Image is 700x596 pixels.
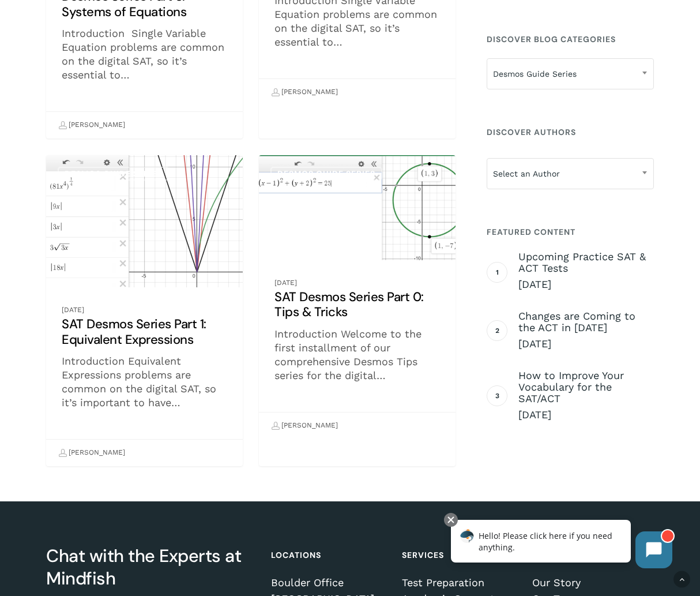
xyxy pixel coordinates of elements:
[487,222,654,242] h4: Featured Content
[518,370,654,422] a: How to Improve Your Vocabulary for the SAT/ACT [DATE]
[58,115,125,135] a: [PERSON_NAME]
[487,58,654,89] span: Desmos Guide Series
[532,577,651,588] a: Our Story
[402,577,521,588] a: Test Preparation
[518,310,654,351] a: Changes are Coming to the ACT in [DATE] [DATE]
[518,408,654,422] span: [DATE]
[270,167,382,181] a: Desmos Guide Series
[518,251,654,274] span: Upcoming Practice SAT & ACT Tests
[271,545,390,565] h4: Locations
[46,545,259,590] h3: Chat with the Experts at Mindfish
[271,416,338,436] a: [PERSON_NAME]
[518,370,654,404] span: How to Improve Your Vocabulary for the SAT/ACT
[487,158,654,189] span: Select an Author
[58,167,170,181] a: Desmos Guide Series
[439,511,684,580] iframe: Chatbot
[487,62,653,86] span: Desmos Guide Series
[58,443,125,463] a: [PERSON_NAME]
[487,122,654,143] h4: Discover Authors
[487,29,654,50] h4: Discover Blog Categories
[271,577,390,588] a: Boulder Office
[402,545,521,565] h4: Services
[518,337,654,351] span: [DATE]
[518,310,654,333] span: Changes are Coming to the ACT in [DATE]
[518,251,654,291] a: Upcoming Practice SAT & ACT Tests [DATE]
[271,83,338,102] a: [PERSON_NAME]
[518,278,654,291] span: [DATE]
[487,162,653,186] span: Select an Author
